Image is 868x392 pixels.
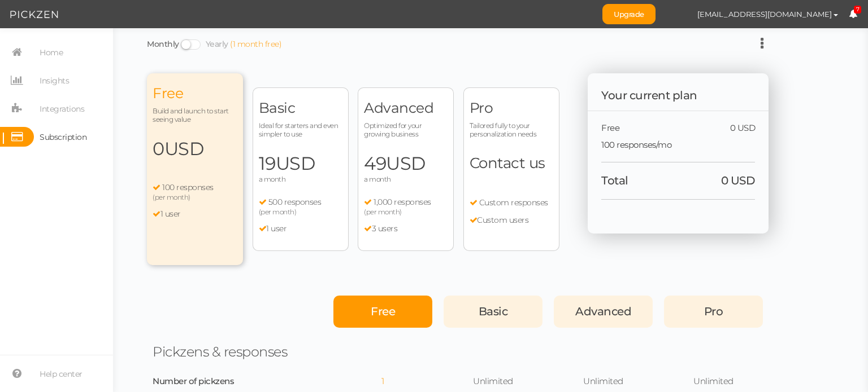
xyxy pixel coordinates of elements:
[162,182,214,192] span: 100 responses
[730,123,756,134] span: 0 USD
[364,175,391,183] span: a month
[153,209,237,219] li: 1 user
[479,197,548,208] span: Custom responses
[364,152,448,175] span: 49
[259,99,342,117] span: Basic
[153,376,203,387] div: Number of pickzens
[364,224,448,234] li: 3 users
[259,152,342,175] span: 19
[147,73,243,265] div: Free Build and launch to start seeing value 0USD 100 responses (per month) 1 user
[601,134,755,151] div: 100 responses/mo
[259,121,342,138] span: Ideal for starters and even simpler to use
[333,376,432,387] div: 1
[588,73,769,111] div: Your current plan
[276,152,315,174] span: USD
[687,5,849,24] button: [EMAIL_ADDRESS][DOMAIN_NAME]
[704,305,723,318] span: Pro
[470,121,553,138] span: Tailored fully to your personalization needs
[374,197,431,207] span: 1,000 responses
[721,174,756,188] span: 0 USD
[358,87,454,251] div: Advanced Optimized for your growing business 49USD a month 1,000 responses (per month) 3 users
[386,152,426,174] span: USD
[147,39,179,49] a: Monthly
[153,193,190,201] span: (per month)
[259,208,297,216] span: (per month)
[854,6,862,14] span: 7
[364,121,448,138] span: Optimized for your growing business
[40,100,84,118] span: Integrations
[463,87,559,251] div: Pro Tailored fully to your personalization needs Contact us Custom responses Custom users
[667,5,687,24] img: ea47d88a112920f5ec63cec13dc5c835
[259,224,342,234] li: 1 user
[10,8,58,21] img: Pickzen logo
[575,305,631,318] span: Advanced
[554,296,653,328] div: Advanced
[664,296,763,328] div: Pro
[40,365,83,383] span: Help center
[444,296,542,328] div: Basic
[153,343,322,360] div: Pickzens & responses
[479,305,508,318] span: Basic
[164,138,204,160] span: USD
[153,107,237,124] span: Build and launch to start seeing value
[470,215,553,226] li: Custom users
[230,39,281,50] div: (1 month free)
[602,4,656,24] a: Upgrade
[268,197,322,207] span: 500 responses
[664,376,763,387] div: Unlimited
[601,123,619,134] span: Free
[333,296,432,328] div: Free
[470,154,545,172] span: Contact us
[153,138,237,160] span: 0
[554,376,653,387] div: Unlimited
[444,376,542,387] div: Unlimited
[470,99,553,117] span: Pro
[40,43,63,61] span: Home
[364,99,448,117] span: Advanced
[371,305,395,318] span: Free
[153,85,237,102] span: Free
[253,87,349,251] div: Basic Ideal for starters and even simpler to use 19USD a month 500 responses (per month) 1 user
[364,208,402,216] span: (per month)
[697,10,832,19] span: [EMAIL_ADDRESS][DOMAIN_NAME]
[40,72,69,90] span: Insights
[259,175,286,183] span: a month
[601,174,628,188] span: Total
[40,128,86,146] span: Subscription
